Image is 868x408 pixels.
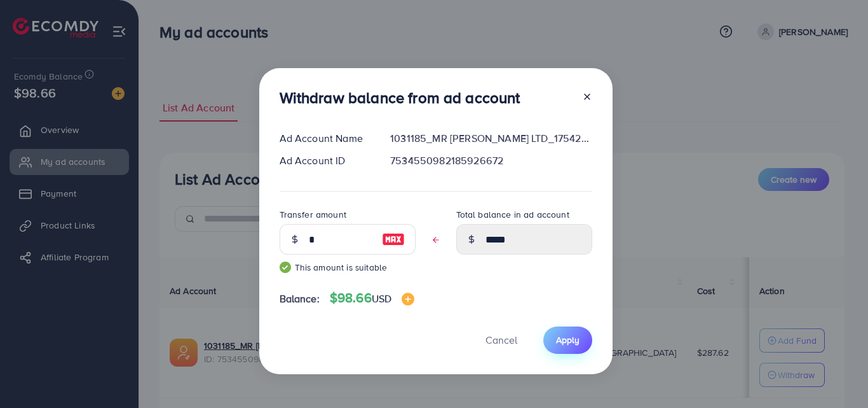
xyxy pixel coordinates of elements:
[402,293,414,306] img: image
[380,153,602,168] div: 7534550982185926672
[372,292,391,306] span: USD
[280,261,416,274] small: This amount is suitable
[470,327,533,354] button: Cancel
[556,334,580,346] span: Apply
[280,262,291,273] img: guide
[485,333,517,347] span: Cancel
[814,351,858,398] iframe: Chat
[382,232,405,247] img: image
[280,88,520,107] h3: Withdraw balance from ad account
[330,290,414,306] h4: $98.66
[543,327,592,354] button: Apply
[280,208,346,221] label: Transfer amount
[269,153,381,168] div: Ad Account ID
[269,131,381,146] div: Ad Account Name
[380,131,602,146] div: 1031185_MR [PERSON_NAME] LTD_1754274376901
[456,208,569,221] label: Total balance in ad account
[280,292,320,306] span: Balance:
